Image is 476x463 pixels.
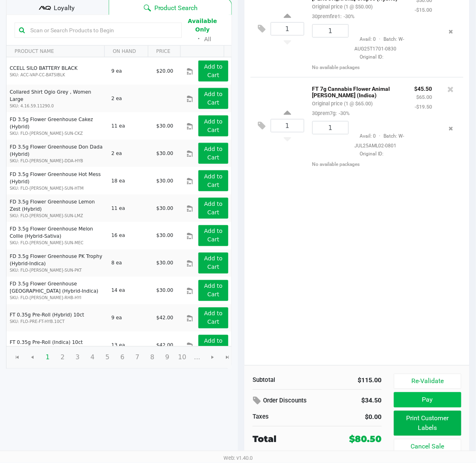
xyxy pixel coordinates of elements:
td: FD 3.5g Flower Greenhouse Lemon Zest (Hybrid) [6,195,108,222]
button: Remove the package from the orderLine [446,121,457,136]
small: -$15.00 [415,7,432,13]
td: 2 ea [108,140,153,167]
td: 2 ea [108,85,153,112]
td: FD 3.5g Flower Greenhouse Hot Mess (Hybrid) [6,167,108,195]
span: -30% [342,13,355,19]
p: SKU: ACC-VAP-CC-BATSIBLK [10,72,105,78]
td: 9 ea [108,57,153,85]
app-button-loader: Add to Cart [204,283,223,298]
span: $30.00 [156,233,173,239]
span: Avail: 0 Batch: W-AUG25T1701-0830 [355,36,404,52]
td: 11 ea [108,195,153,222]
span: $30.00 [156,205,173,211]
span: · [376,36,384,42]
span: Page 1 [40,350,55,365]
div: No available packages [312,64,457,71]
span: Page 2 [55,350,70,365]
div: $0.00 [323,413,382,422]
td: 18 ea [108,167,153,195]
span: Page 3 [70,350,85,365]
button: Add to Cart [198,253,228,274]
small: Original price (1 @ $65.00) [312,101,373,107]
small: Original price (1 @ $50.00) [312,4,373,10]
div: $34.50 [347,394,382,408]
td: FT 0.35g Pre-Roll (Hybrid) 10ct [6,304,108,332]
app-button-loader: Add to Cart [204,146,223,161]
button: Add to Cart [198,280,228,301]
span: $30.00 [156,260,173,266]
td: Collared Shirt Ogio Grey , Women Large [6,85,108,112]
span: Go to the last page [224,354,231,361]
div: No available packages [312,161,457,168]
span: Web: v1.40.0 [223,455,253,461]
td: CCELL SILO BATTERY BLACK [6,57,108,85]
app-button-loader: Add to Cart [204,310,223,325]
button: Add to Cart [198,198,228,219]
td: 11 ea [108,112,153,140]
button: Add to Cart [198,88,228,109]
app-button-loader: Add to Cart [204,256,223,270]
p: FT 7g Cannabis Flower Animal [PERSON_NAME] (Indica) [312,84,402,98]
app-button-loader: Add to Cart [204,173,223,188]
button: Add to Cart [198,225,228,246]
p: SKU: FLO-[PERSON_NAME]-SUN-PKT [10,268,105,274]
p: SKU: FLO-[PERSON_NAME]-SUN-HTM [10,185,105,191]
td: FD 3.5g Flower Greenhouse Melon Collie (Hybrid-Sativa) [6,222,108,249]
span: Go to the last page [220,350,235,365]
span: Page 10 [175,350,190,365]
td: 16 ea [108,222,153,249]
span: $30.00 [156,288,173,293]
button: Add to Cart [198,143,228,164]
p: SKU: 4.16.59.11290.0 [10,103,105,109]
p: SKU: FLO-[PERSON_NAME]-DDA-HYB [10,158,105,164]
td: FD 3.5g Flower Greenhouse Cakez (Hybrid) [6,112,108,140]
span: Product Search [154,3,198,13]
button: Add to Cart [198,115,228,136]
small: 30prem7g: [312,110,350,116]
span: Go to the first page [10,350,25,365]
span: Go to the previous page [25,350,40,365]
th: PRODUCT NAME [6,46,104,57]
span: $42.00 [156,343,173,348]
span: $30.00 [156,123,173,129]
td: 8 ea [108,249,153,277]
button: Pay [394,392,461,408]
button: Remove the package from the orderLine [446,24,457,39]
span: Original ID: [355,53,432,61]
p: SKU: FLO-[PERSON_NAME]-SUN-LMZ [10,213,105,219]
td: 9 ea [108,304,153,332]
div: Data table [6,46,232,346]
app-button-loader: Add to Cart [204,228,223,243]
app-button-loader: Add to Cart [204,201,223,216]
th: ON HAND [104,46,148,57]
th: PRICE [148,46,181,57]
span: $20.00 [156,68,173,74]
app-button-loader: Add to Cart [204,118,223,133]
td: FD 3.5g Flower Greenhouse PK Trophy (Hybrid-Indica) [6,249,108,277]
p: SKU: FLO-[PERSON_NAME]-SUN-CKZ [10,130,105,136]
span: Avail: 0 Batch: W-JUL25AML02-0801 [355,133,404,149]
button: Cancel Sale [394,439,461,455]
p: $45.50 [415,84,432,92]
div: Total [253,433,331,446]
span: Go to the next page [209,354,216,361]
button: All [204,35,211,44]
p: SKU: FLO-[PERSON_NAME]-RHB-HYI [10,295,105,301]
span: -30% [337,110,350,116]
span: Go to the previous page [29,354,36,361]
div: Order Discounts [253,394,335,409]
app-button-loader: Add to Cart [204,63,223,78]
td: FD 3.5g Flower Greenhouse [GEOGRAPHIC_DATA] (Hybrid-Indica) [6,277,108,304]
span: Go to the first page [14,354,21,361]
button: Add to Cart [198,61,228,82]
p: SKU: FLO-[PERSON_NAME]-SUN-MEC [10,240,105,246]
app-button-loader: Add to Cart [204,91,223,106]
td: FD 3.5g Flower Greenhouse Don Dada (Hybrid) [6,140,108,167]
span: Page 5 [100,350,115,365]
small: -$19.50 [415,104,432,110]
button: Add to Cart [198,335,228,356]
td: 14 ea [108,277,153,304]
div: $115.00 [323,376,382,385]
td: 13 ea [108,332,153,359]
input: Scan or Search Products to Begin [27,24,177,36]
